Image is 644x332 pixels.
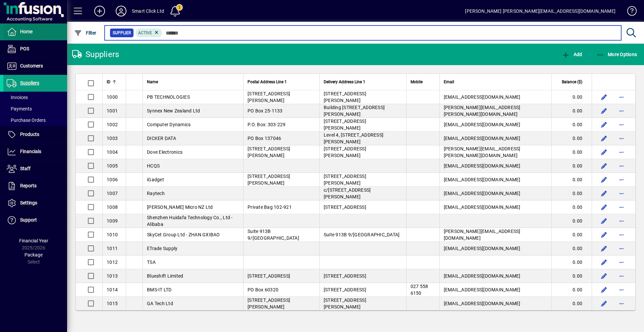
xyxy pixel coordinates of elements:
[3,126,67,143] a: Products
[107,108,118,113] span: 1001
[72,49,119,60] div: Suppliers
[136,29,162,37] mat-chip: Activation Status: Active
[599,147,609,157] button: Edit
[599,133,609,144] button: Edit
[616,92,627,102] button: More options
[248,204,292,210] span: Private Bag 102-921
[147,232,220,237] span: SkyCet Group Ltd - ZHAN GXIBAO
[324,174,366,186] span: [STREET_ADDRESS][PERSON_NAME]
[599,160,609,171] button: Edit
[7,117,46,123] span: Purchase Orders
[72,27,98,39] button: Filter
[20,183,37,188] span: Reports
[616,298,627,309] button: More options
[622,1,636,23] a: Knowledge Base
[107,191,118,196] span: 1007
[444,163,521,169] span: [EMAIL_ADDRESS][DOMAIN_NAME]
[3,212,67,229] a: Support
[551,283,592,297] td: 0.00
[324,187,371,199] span: c/[STREET_ADDRESS][PERSON_NAME]
[616,284,627,295] button: More options
[444,191,521,196] span: [EMAIL_ADDRESS][DOMAIN_NAME]
[147,163,160,169] span: HCQS
[74,30,97,36] span: Filter
[107,94,118,100] span: 1000
[444,204,521,210] span: [EMAIL_ADDRESS][DOMAIN_NAME]
[616,133,627,144] button: More options
[551,214,592,228] td: 0.00
[599,105,609,116] button: Edit
[3,58,67,75] a: Customers
[107,232,118,237] span: 1010
[599,257,609,268] button: Edit
[147,273,183,279] span: Blueshift Limited
[248,122,285,127] span: P.O. Box: 303-229
[107,136,118,141] span: 1003
[20,217,37,223] span: Support
[551,200,592,214] td: 0.00
[248,229,299,241] span: Suite 913B 9/[GEOGRAPHIC_DATA]
[132,6,164,16] div: Smart Click Ltd
[107,122,118,127] span: 1002
[147,122,191,127] span: Computer Dynamics
[444,246,521,251] span: [EMAIL_ADDRESS][DOMAIN_NAME]
[551,159,592,173] td: 0.00
[444,177,521,182] span: [EMAIL_ADDRESS][DOMAIN_NAME]
[147,78,239,86] div: Name
[3,160,67,177] a: Staff
[107,218,118,224] span: 1009
[551,269,592,283] td: 0.00
[107,177,118,182] span: 1006
[616,119,627,130] button: More options
[616,160,627,171] button: More options
[20,29,33,34] span: Home
[248,273,290,279] span: [STREET_ADDRESS]
[444,105,521,117] span: [PERSON_NAME][EMAIL_ADDRESS][PERSON_NAME][DOMAIN_NAME]
[20,200,37,205] span: Settings
[147,246,177,251] span: ETrade Supply
[19,238,48,243] span: Financial Year
[107,259,118,265] span: 1012
[107,149,118,155] span: 1004
[599,216,609,226] button: Edit
[3,92,67,103] a: Invoices
[444,94,521,100] span: [EMAIL_ADDRESS][DOMAIN_NAME]
[107,246,118,251] span: 1011
[20,63,43,68] span: Customers
[147,108,200,113] span: Synnex New Zealand Ltd
[599,271,609,281] button: Edit
[147,94,190,100] span: PB TECHNOLOGIES
[24,252,43,257] span: Package
[560,48,584,60] button: Add
[616,257,627,268] button: More options
[248,146,290,158] span: [STREET_ADDRESS][PERSON_NAME]
[107,287,118,292] span: 1014
[3,143,67,160] a: Financials
[3,103,67,114] a: Payments
[248,78,287,86] span: Postal Address Line 1
[248,174,290,186] span: [STREET_ADDRESS][PERSON_NAME]
[562,52,582,57] span: Add
[7,106,32,111] span: Payments
[411,284,428,296] span: 027 558 6150
[20,132,39,137] span: Products
[3,195,67,211] a: Settings
[324,78,365,86] span: Delivery Address Line 1
[107,204,118,210] span: 1008
[20,80,39,86] span: Suppliers
[551,228,592,242] td: 0.00
[107,273,118,279] span: 1013
[248,108,283,113] span: PO Box 25-1133
[551,132,592,145] td: 0.00
[324,105,385,117] span: Building [STREET_ADDRESS][PERSON_NAME]
[147,177,164,182] span: iGadget
[556,78,588,86] div: Balance ($)
[3,41,67,57] a: POS
[599,188,609,199] button: Edit
[551,118,592,132] td: 0.00
[411,78,423,86] span: Mobile
[248,287,278,292] span: PO Box 60320
[107,78,122,86] div: ID
[147,287,172,292] span: BMS-IT LTD
[599,284,609,295] button: Edit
